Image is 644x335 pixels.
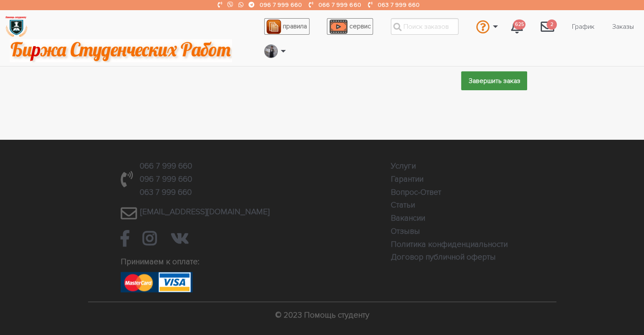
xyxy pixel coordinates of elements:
[140,207,270,217] a: [EMAIL_ADDRESS][DOMAIN_NAME]
[157,272,193,292] img: visa-a2d9a29c7f48bc0a84eccebd72cc5d0a8de2a46dbc8813a1d3a2e915caac6455.png
[391,226,420,236] a: Отзывы
[504,15,530,38] a: 625
[565,19,601,35] a: График
[266,19,281,34] img: agreement_icon-feca34a61ba7f3d1581b08bc946b2ec1ccb426f67415f344566775c155b7f62c.png
[391,174,423,184] a: Гарантии
[5,15,28,38] img: logo-135dea9cf721667cc4ddb0c1795e3ba8b7f362e3d0c04e2cc90b931989920324.png
[121,272,157,292] img: mastercard-797c615c61bd9b3e765c457c103c7f80d45c711d97e7702b043a43d792b35ee8.png
[391,187,441,197] a: Вопрос-Ответ
[534,15,561,38] a: 2
[264,18,310,35] a: правила
[140,174,192,184] a: 096 7 999 660
[391,239,508,249] a: Политика конфиденциальности
[265,44,277,58] img: 20171208_160937.jpg
[260,1,302,8] a: 096 7 999 660
[10,39,232,62] img: motto-2ce64da2796df845c65ce8f9480b9c9d679903764b3ca6da4b6de107518df0fe.gif
[391,18,459,35] input: Поиск заказов
[391,200,415,210] a: Статьи
[391,213,425,223] a: Вакансии
[327,18,373,35] a: сервис
[605,19,641,35] a: Заказы
[349,22,371,30] span: сервис
[513,19,525,30] span: 625
[461,71,527,90] input: Завершить заказ
[391,252,496,262] a: Договор публичной оферты
[140,187,192,197] a: 063 7 999 660
[318,1,361,8] a: 066 7 999 660
[547,19,557,30] span: 2
[329,19,347,34] img: play_icon-49f7f135c9dc9a03216cfdbccbe1e3994649169d890fb554cedf0eac35a01ba8.png
[88,302,556,329] p: © 2023 Помощь студенту
[377,1,419,8] a: 063 7 999 660
[140,161,192,171] a: 066 7 999 660
[391,161,416,171] a: Услуги
[283,22,307,30] span: правила
[121,257,199,267] span: Принимаем к оплате:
